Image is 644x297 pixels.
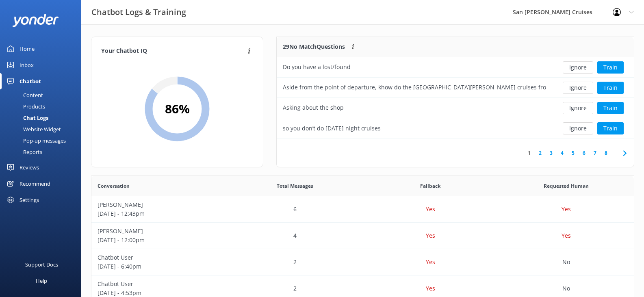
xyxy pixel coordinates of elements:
[277,78,634,98] div: row
[91,196,634,223] div: row
[563,82,593,94] button: Ignore
[426,258,435,267] p: Yes
[597,82,624,94] button: Train
[277,98,634,118] div: row
[20,41,35,57] div: Home
[91,249,634,275] div: row
[20,57,34,73] div: Inbox
[597,102,624,114] button: Train
[535,149,546,157] a: 2
[544,182,589,190] span: Requested Human
[562,258,570,267] p: No
[293,284,297,293] p: 2
[420,182,440,190] span: Fallback
[98,280,221,288] p: Chatbot User
[98,262,221,271] p: [DATE] - 6:40pm
[579,149,590,157] a: 6
[20,73,41,89] div: Chatbot
[98,236,221,245] p: [DATE] - 12:00pm
[277,182,313,190] span: Total Messages
[25,256,58,273] div: Support Docs
[590,149,601,157] a: 7
[5,124,81,135] a: Website Widget
[5,89,81,101] a: Content
[5,124,61,135] div: Website Widget
[293,258,297,267] p: 2
[98,200,221,209] p: [PERSON_NAME]
[98,182,130,190] span: Conversation
[283,103,344,112] div: Asking about the shop
[277,118,634,139] div: row
[562,205,571,214] p: Yes
[5,101,81,112] a: Products
[568,149,579,157] a: 5
[5,146,81,158] a: Reports
[12,14,59,27] img: yonder-white-logo.png
[98,253,221,262] p: Chatbot User
[5,89,43,101] div: Content
[5,101,45,112] div: Products
[91,223,634,249] div: row
[597,61,624,74] button: Train
[91,6,186,19] h3: Chatbot Logs & Training
[563,122,593,134] button: Ignore
[283,42,345,51] p: 29 No Match Questions
[20,159,39,176] div: Reviews
[563,102,593,114] button: Ignore
[562,284,570,293] p: No
[5,135,81,146] a: Pop-up messages
[597,122,624,134] button: Train
[20,176,50,192] div: Recommend
[20,192,39,208] div: Settings
[165,99,190,119] h2: 86 %
[557,149,568,157] a: 4
[5,146,42,158] div: Reports
[562,231,571,240] p: Yes
[5,112,81,124] a: Chat Logs
[5,112,48,124] div: Chat Logs
[426,284,435,293] p: Yes
[277,57,634,139] div: grid
[277,57,634,78] div: row
[563,61,593,74] button: Ignore
[601,149,611,157] a: 8
[283,124,381,133] div: so you don’t do [DATE] night cruises
[524,149,535,157] a: 1
[36,273,47,289] div: Help
[101,47,245,56] h4: Your Chatbot IQ
[293,231,297,240] p: 4
[283,63,351,72] div: Do you have a lost/found
[98,209,221,218] p: [DATE] - 12:43pm
[98,227,221,236] p: [PERSON_NAME]
[426,205,435,214] p: Yes
[5,135,66,146] div: Pop-up messages
[546,149,557,157] a: 3
[283,83,546,92] div: Aside from the point of departure, khow do the [GEOGRAPHIC_DATA][PERSON_NAME] cruises from [GEOGR...
[293,205,297,214] p: 6
[426,231,435,240] p: Yes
